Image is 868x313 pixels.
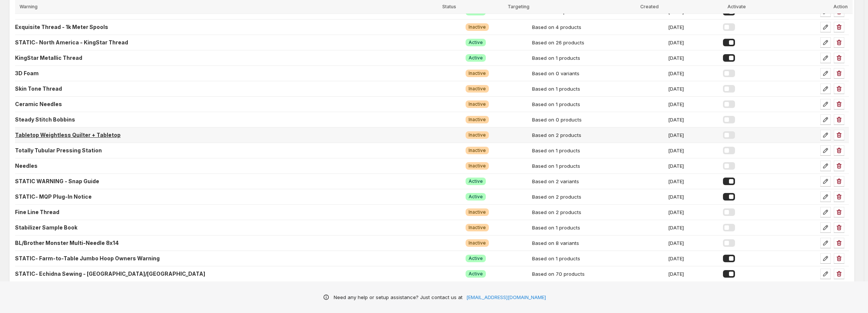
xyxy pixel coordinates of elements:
[15,54,82,62] p: KingStar Metallic Thread
[469,271,483,277] span: Active
[532,193,664,201] div: Based on 2 products
[668,85,718,93] div: [DATE]
[532,39,664,46] div: Based on 26 products
[668,255,718,262] div: [DATE]
[668,162,718,170] div: [DATE]
[668,23,718,31] div: [DATE]
[668,147,718,154] div: [DATE]
[469,163,486,169] span: Inactive
[469,55,483,61] span: Active
[668,193,718,201] div: [DATE]
[532,239,664,247] div: Based on 8 variants
[15,239,119,247] p: BL/Brother Monster Multi-Needle 8x14
[15,162,38,170] p: Needles
[668,54,718,62] div: [DATE]
[15,116,75,123] p: Steady Stitch Bobbins
[469,194,483,200] span: Active
[668,131,718,139] div: [DATE]
[15,67,39,79] a: 3D Foam
[469,147,486,153] span: Inactive
[15,21,108,33] a: Exquisite Thread - 1k Meter Spools
[668,100,718,108] div: [DATE]
[15,23,108,31] p: Exquisite Thread - 1k Meter Spools
[15,208,59,216] p: Fine Line Thread
[532,23,664,31] div: Based on 4 products
[469,240,486,246] span: Inactive
[532,131,664,139] div: Based on 2 products
[727,4,746,9] span: Activate
[532,255,664,262] div: Based on 1 products
[668,270,718,278] div: [DATE]
[469,86,486,92] span: Inactive
[668,116,718,123] div: [DATE]
[15,237,119,249] a: BL/Brother Monster Multi-Needle 8x14
[15,147,102,154] p: Totally Tubular Pressing Station
[668,178,718,185] div: [DATE]
[532,70,664,77] div: Based on 0 variants
[15,270,205,278] p: STATIC- Echidna Sewing - [GEOGRAPHIC_DATA]/[GEOGRAPHIC_DATA]
[15,268,205,280] a: STATIC- Echidna Sewing - [GEOGRAPHIC_DATA]/[GEOGRAPHIC_DATA]
[15,160,38,172] a: Needles
[442,4,456,9] span: Status
[15,100,62,108] p: Ceramic Needles
[469,132,486,138] span: Inactive
[469,117,486,123] span: Inactive
[15,252,160,264] a: STATIC- Farm-to-Table Jumbo Hoop Owners Warning
[466,293,546,301] a: [EMAIL_ADDRESS][DOMAIN_NAME]
[668,239,718,247] div: [DATE]
[668,208,718,216] div: [DATE]
[469,101,486,107] span: Inactive
[469,40,483,46] span: Active
[15,36,128,49] a: STATIC- North America - KingStar Thread
[15,175,99,187] a: STATIC WARNING - Snap Guide
[15,224,77,231] p: Stabilizer Sample Book
[15,83,62,95] a: Skin Tone Thread
[532,224,664,231] div: Based on 1 products
[15,255,160,262] p: STATIC- Farm-to-Table Jumbo Hoop Owners Warning
[15,129,121,141] a: Tabletop Weightless Quilter + Tabletop
[668,70,718,77] div: [DATE]
[15,222,77,234] a: Stabilizer Sample Book
[668,224,718,231] div: [DATE]
[532,270,664,278] div: Based on 70 products
[469,209,486,215] span: Inactive
[15,52,82,64] a: KingStar Metallic Thread
[15,144,102,156] a: Totally Tubular Pressing Station
[15,39,128,46] p: STATIC- North America - KingStar Thread
[532,100,664,108] div: Based on 1 products
[508,4,529,9] span: Targeting
[15,70,39,77] p: 3D Foam
[20,4,38,9] span: Warning
[532,54,664,62] div: Based on 1 products
[15,131,121,139] p: Tabletop Weightless Quilter + Tabletop
[469,178,483,184] span: Active
[469,24,486,30] span: Inactive
[833,4,848,9] span: Action
[15,114,75,126] a: Steady Stitch Bobbins
[15,85,62,93] p: Skin Tone Thread
[469,70,486,76] span: Inactive
[469,255,483,261] span: Active
[15,206,59,218] a: Fine Line Thread
[15,191,92,203] a: STATIC- MQP Plug-In Notice
[532,147,664,154] div: Based on 1 products
[15,178,99,185] p: STATIC WARNING - Snap Guide
[668,39,718,46] div: [DATE]
[15,98,62,110] a: Ceramic Needles
[532,85,664,93] div: Based on 1 products
[532,208,664,216] div: Based on 2 products
[532,162,664,170] div: Based on 1 products
[532,178,664,185] div: Based on 2 variants
[640,4,659,9] span: Created
[532,116,664,123] div: Based on 0 products
[15,193,92,201] p: STATIC- MQP Plug-In Notice
[469,225,486,231] span: Inactive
